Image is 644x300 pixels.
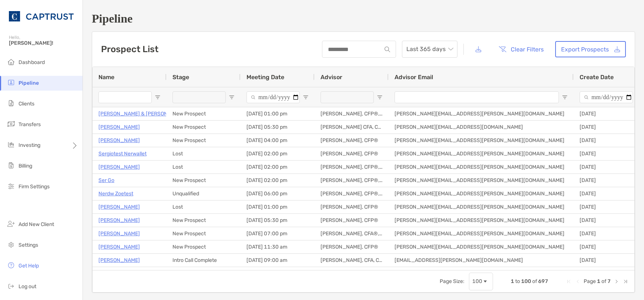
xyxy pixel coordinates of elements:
[7,219,16,228] img: add_new_client icon
[315,174,389,187] div: [PERSON_NAME], CFP®, CDFA®
[98,229,140,238] a: [PERSON_NAME]
[92,12,635,26] h1: Pipeline
[389,200,574,213] div: [PERSON_NAME][EMAIL_ADDRESS][PERSON_NAME][DOMAIN_NAME]
[315,254,389,267] div: [PERSON_NAME], CFA, CMT®
[601,278,606,284] span: of
[389,240,574,253] div: [PERSON_NAME][EMAIL_ADDRESS][PERSON_NAME][DOMAIN_NAME]
[167,187,241,200] div: Unqualified
[167,240,241,253] div: New Prospect
[229,94,235,100] button: Open Filter Menu
[7,99,16,108] img: clients icon
[98,242,140,252] a: [PERSON_NAME]
[98,216,140,225] a: [PERSON_NAME]
[241,240,315,253] div: [DATE] 11:30 am
[493,41,549,57] button: Clear Filters
[315,200,389,213] div: [PERSON_NAME], CFP®
[7,240,16,249] img: settings icon
[7,57,16,66] img: dashboard icon
[167,227,241,240] div: New Prospect
[580,91,633,103] input: Create Date Filter Input
[389,134,574,147] div: [PERSON_NAME][EMAIL_ADDRESS][PERSON_NAME][DOMAIN_NAME]
[241,134,315,147] div: [DATE] 04:00 pm
[167,174,241,187] div: New Prospect
[511,278,514,284] span: 1
[389,107,574,120] div: [PERSON_NAME][EMAIL_ADDRESS][PERSON_NAME][DOMAIN_NAME]
[241,174,315,187] div: [DATE] 02:00 pm
[98,74,114,81] span: Name
[389,161,574,173] div: [PERSON_NAME][EMAIL_ADDRESS][PERSON_NAME][DOMAIN_NAME]
[555,41,626,57] a: Export Prospects
[580,74,614,81] span: Create Date
[303,94,309,100] button: Open Filter Menu
[241,147,315,160] div: [DATE] 02:00 pm
[9,40,78,46] span: [PERSON_NAME]!
[98,269,140,278] p: [PERSON_NAME]
[172,74,189,81] span: Stage
[241,267,315,280] div: [DATE] 09:30 am
[241,121,315,134] div: [DATE] 05:30 pm
[98,109,187,118] a: [PERSON_NAME] & [PERSON_NAME]
[515,278,520,284] span: to
[7,140,16,149] img: investing icon
[389,187,574,200] div: [PERSON_NAME][EMAIL_ADDRESS][PERSON_NAME][DOMAIN_NAME]
[472,278,482,284] div: 100
[315,107,389,120] div: [PERSON_NAME], CFP®, CHFC®
[98,162,140,172] a: [PERSON_NAME]
[532,278,537,284] span: of
[98,176,114,185] p: Ser Go
[19,242,38,248] span: Settings
[167,200,241,213] div: Lost
[167,121,241,134] div: New Prospect
[377,94,383,100] button: Open Filter Menu
[566,279,572,284] div: First Page
[167,214,241,227] div: New Prospect
[389,174,574,187] div: [PERSON_NAME][EMAIL_ADDRESS][PERSON_NAME][DOMAIN_NAME]
[7,78,16,87] img: pipeline icon
[389,254,574,267] div: [EMAIL_ADDRESS][PERSON_NAME][DOMAIN_NAME]
[538,278,548,284] span: 697
[315,227,389,240] div: [PERSON_NAME], CFA®, CFP®
[101,44,158,54] h3: Prospect List
[98,136,140,145] p: [PERSON_NAME]
[246,74,284,81] span: Meeting Date
[98,122,140,132] a: [PERSON_NAME]
[19,80,39,86] span: Pipeline
[315,214,389,227] div: [PERSON_NAME], CFP®
[167,147,241,160] div: Lost
[385,47,390,52] img: input icon
[521,278,531,284] span: 100
[19,101,34,107] span: Clients
[7,161,16,170] img: billing icon
[19,221,54,227] span: Add New Client
[440,278,464,284] div: Page Size:
[9,3,74,30] img: CAPTRUST Logo
[315,147,389,160] div: [PERSON_NAME], CFP®
[469,273,493,290] div: Page Size
[241,107,315,120] div: [DATE] 01:00 pm
[607,278,611,284] span: 7
[167,107,241,120] div: New Prospect
[167,254,241,267] div: Intro Call Complete
[389,227,574,240] div: [PERSON_NAME][EMAIL_ADDRESS][PERSON_NAME][DOMAIN_NAME]
[98,149,147,158] a: Sergiotest Nerwallet
[98,256,140,265] a: [PERSON_NAME]
[98,189,133,198] a: Nerdw Zoetest
[241,161,315,173] div: [DATE] 02:00 pm
[315,161,389,173] div: [PERSON_NAME], CFP®, CDFA®
[98,202,140,212] a: [PERSON_NAME]
[7,119,16,128] img: transfers icon
[389,121,574,134] div: [PERSON_NAME][EMAIL_ADDRESS][DOMAIN_NAME]
[241,254,315,267] div: [DATE] 09:00 am
[389,147,574,160] div: [PERSON_NAME][EMAIL_ADDRESS][PERSON_NAME][DOMAIN_NAME]
[597,278,600,284] span: 1
[19,283,36,290] span: Log out
[575,279,581,284] div: Previous Page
